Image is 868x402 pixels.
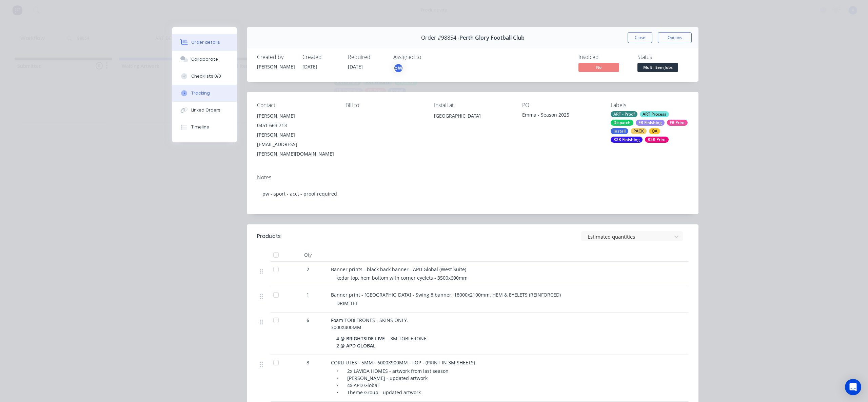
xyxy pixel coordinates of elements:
[191,107,220,113] div: Linked Orders
[459,35,525,41] span: Perth Glory Football Club
[307,291,309,298] span: 1
[331,317,408,330] span: Foam TOBLERONES - SKINS ONLY. 3000X400MM
[667,120,688,126] div: FB Print
[257,232,281,240] div: Products
[434,111,512,121] div: [GEOGRAPHIC_DATA]
[611,128,628,134] div: Install
[331,266,466,273] span: Banner prints - black back banner - APD Global (West Suite)
[307,359,309,366] span: 8
[302,63,317,70] span: [DATE]
[257,174,688,181] div: Notes
[302,54,340,60] div: Created
[331,359,475,366] span: CORLFUTES - 5MM - 6000X900MM - FOP - (PRINT IN 3M SHEETS)
[191,124,209,130] div: Timeline
[421,35,459,41] span: Order #98854 -
[658,32,692,43] button: Options
[307,266,309,273] span: 2
[257,111,335,159] div: [PERSON_NAME]0451 663 713[PERSON_NAME][EMAIL_ADDRESS][PERSON_NAME][DOMAIN_NAME]
[191,39,220,45] div: Order details
[257,102,335,108] div: Contact
[388,334,429,343] div: 3M TOBLERONE
[257,121,335,130] div: 0451 663 713
[172,85,237,102] button: Tracking
[336,275,468,281] span: kedar top, hem bottom with corner eyelets - 3500x600mm
[393,54,461,60] div: Assigned to
[288,248,328,262] div: Qty
[640,111,669,117] div: ART Process
[348,63,363,70] span: [DATE]
[845,379,861,395] div: Open Intercom Messenger
[611,120,633,126] div: Dispatch
[191,73,221,79] div: Checklists 0/0
[434,102,512,108] div: Install at
[522,111,600,121] div: Emma - Season 2025
[172,102,237,119] button: Linked Orders
[336,300,358,306] span: DRIM-TEL
[307,317,309,324] span: 6
[172,68,237,85] button: Checklists 0/0
[257,63,294,70] div: [PERSON_NAME]
[331,292,561,298] span: Banner print - [GEOGRAPHIC_DATA] - Swing 8 banner. 18000x2100mm. HEM & EYELETS (REINFORCED)
[434,111,512,133] div: [GEOGRAPHIC_DATA]
[578,54,629,60] div: Invoiced
[645,137,669,143] div: R2R Print
[257,130,335,159] div: [PERSON_NAME][EMAIL_ADDRESS][PERSON_NAME][DOMAIN_NAME]
[191,90,210,96] div: Tracking
[346,102,423,108] div: Bill to
[637,54,688,60] div: Status
[172,119,237,136] button: Timeline
[637,63,678,73] button: Multi Item Jobs
[631,128,647,134] div: PACK
[191,56,218,62] div: Collaborate
[172,34,237,51] button: Order details
[336,368,450,396] span: • 2x LAVIDA HOMES - artwork from last season • [PERSON_NAME] - updated artwork • 4x APD Global • ...
[257,54,294,60] div: Created by
[257,183,688,204] div: pw - sport - acct - proof required
[628,32,652,43] button: Close
[578,63,619,72] span: No
[522,102,600,108] div: PO
[649,128,660,134] div: QA
[611,111,637,117] div: ART - Proof
[257,111,335,121] div: [PERSON_NAME]
[637,63,678,72] span: Multi Item Jobs
[611,102,688,108] div: Labels
[636,120,665,126] div: FB Finishing
[611,137,643,143] div: R2R Finishing
[348,54,385,60] div: Required
[336,334,388,350] div: 4 @ BRIGHTSIDE LIVE 2 @ APD GLOBAL
[172,51,237,68] button: Collaborate
[393,63,403,73] button: pW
